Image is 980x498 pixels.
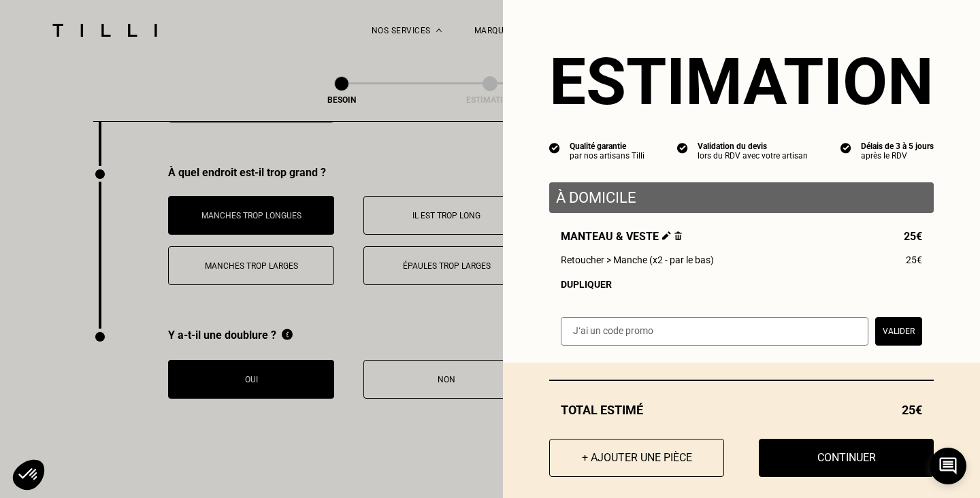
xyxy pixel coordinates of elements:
span: Retoucher > Manche (x2 - par le bas) [561,254,714,265]
button: + Ajouter une pièce [549,439,724,477]
div: Dupliquer [561,279,922,290]
button: Continuer [759,439,934,477]
div: Total estimé [549,403,934,417]
div: Délais de 3 à 5 jours [861,142,934,151]
div: Validation du devis [698,142,808,151]
span: 25€ [904,230,922,243]
section: Estimation [549,44,934,120]
div: après le RDV [861,151,934,161]
div: par nos artisans Tilli [570,151,644,161]
div: Qualité garantie [570,142,644,151]
img: icon list info [840,142,851,154]
img: icon list info [549,142,560,154]
span: 25€ [906,254,922,265]
img: Supprimer [674,231,682,240]
img: icon list info [677,142,688,154]
img: Éditer [662,231,671,240]
p: À domicile [556,189,927,206]
div: lors du RDV avec votre artisan [698,151,808,161]
span: 25€ [902,403,922,417]
input: J‘ai un code promo [561,317,868,346]
button: Valider [875,317,922,346]
span: Manteau & veste [561,230,682,243]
